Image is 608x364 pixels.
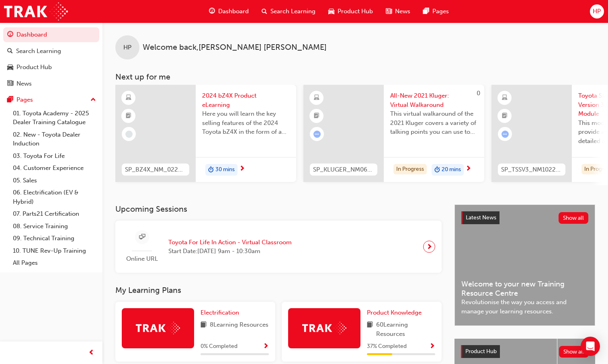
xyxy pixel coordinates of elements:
[314,111,319,121] span: booktick-icon
[255,3,322,20] a: search-iconSearch Learning
[115,85,296,182] a: SP_BZ4X_NM_0224_EL012024 bZ4X Product eLearningHere you will learn the key selling features of th...
[465,166,471,173] span: next-icon
[302,322,346,334] img: Trak
[429,342,435,352] button: Show Progress
[16,95,33,104] div: Pages
[367,320,373,338] span: book-icon
[590,4,604,18] button: HP
[367,342,407,351] span: 37 % Completed
[115,204,442,214] h3: Upcoming Sessions
[461,345,589,358] a: Product HubShow all
[125,131,133,138] span: learningRecordVerb_NONE-icon
[426,241,432,252] span: next-icon
[379,3,417,20] a: news-iconNews
[10,232,99,245] a: 09. Technical Training
[10,245,99,257] a: 10. TUNE Rev-Up Training
[88,348,94,358] span: prev-icon
[270,7,315,16] span: Search Learning
[263,343,269,350] span: Show Progress
[3,26,99,92] button: DashboardSearch LearningProduct HubNews
[122,227,435,267] a: Online URLToyota For Life In Action - Virtual ClassroomStart Date:[DATE] 9am - 10:30am
[10,174,99,187] a: 05. Sales
[465,348,497,355] span: Product Hub
[202,109,290,137] span: Here you will learn the key selling features of the 2024 Toyota bZ4X in the form of a virtual 6-p...
[16,63,52,72] div: Product Hub
[90,95,96,105] span: up-icon
[10,162,99,174] a: 04. Customer Experience
[126,111,131,121] span: booktick-icon
[3,27,99,42] a: Dashboard
[7,48,13,55] span: search-icon
[201,309,239,316] span: Electrification
[328,6,334,16] span: car-icon
[376,320,435,338] span: 60 Learning Resources
[466,214,496,221] span: Latest News
[201,320,207,330] span: book-icon
[203,3,255,20] a: guage-iconDashboard
[461,298,588,316] span: Revolutionise the way you access and manage your learning resources.
[395,7,410,16] span: News
[239,166,245,173] span: next-icon
[263,342,269,352] button: Show Progress
[477,90,480,97] span: 0
[122,254,162,264] span: Online URL
[139,232,145,242] span: sessionType_ONLINE_URL-icon
[3,44,99,59] a: Search Learning
[125,165,186,174] span: SP_BZ4X_NM_0224_EL01
[593,7,601,16] span: HP
[201,342,237,351] span: 0 % Completed
[168,238,292,247] span: Toyota For Life In Action - Virtual Classroom
[367,308,425,317] a: Product Knowledge
[502,131,509,138] span: learningRecordVerb_ATTEMPT-icon
[559,212,589,224] button: Show all
[7,80,13,88] span: news-icon
[386,6,392,16] span: news-icon
[314,93,319,103] span: learningResourceType_ELEARNING-icon
[115,286,442,295] h3: My Learning Plans
[126,93,131,103] span: learningResourceType_ELEARNING-icon
[215,165,235,174] span: 30 mins
[10,107,99,129] a: 01. Toyota Academy - 2025 Dealer Training Catalogue
[390,91,478,109] span: All-New 2021 Kluger: Virtual Walkaround
[434,165,440,175] span: duration-icon
[461,211,588,224] a: Latest NewsShow all
[313,131,321,138] span: learningRecordVerb_ATTEMPT-icon
[313,165,374,174] span: SP_KLUGER_NM0621_EL02
[4,2,68,20] img: Trak
[432,7,449,16] span: Pages
[10,257,99,269] a: All Pages
[502,93,508,103] span: learningResourceType_ELEARNING-icon
[7,64,13,71] span: car-icon
[3,76,99,91] a: News
[303,85,484,182] a: 0SP_KLUGER_NM0621_EL02All-New 2021 Kluger: Virtual WalkaroundThis virtual walkaround of the 2021 ...
[390,109,478,137] span: This virtual walkaround of the 2021 Kluger covers a variety of talking points you can use to show...
[7,31,13,39] span: guage-icon
[10,220,99,233] a: 08. Service Training
[429,343,435,350] span: Show Progress
[208,165,214,175] span: duration-icon
[7,96,13,104] span: pages-icon
[16,47,61,56] div: Search Learning
[201,308,242,317] a: Electrification
[16,79,32,88] div: News
[367,309,422,316] span: Product Knowledge
[442,165,461,174] span: 20 mins
[502,111,508,121] span: booktick-icon
[338,7,373,16] span: Product Hub
[559,346,589,358] button: Show all
[3,60,99,75] a: Product Hub
[10,208,99,220] a: 07. Parts21 Certification
[102,72,608,82] h3: Next up for me
[143,43,327,52] span: Welcome back , [PERSON_NAME] [PERSON_NAME]
[262,6,267,16] span: search-icon
[123,43,131,52] span: HP
[423,6,429,16] span: pages-icon
[322,3,379,20] a: car-iconProduct Hub
[136,322,180,334] img: Trak
[209,6,215,16] span: guage-icon
[202,91,290,109] span: 2024 bZ4X Product eLearning
[10,129,99,150] a: 02. New - Toyota Dealer Induction
[168,247,292,256] span: Start Date: [DATE] 9am - 10:30am
[3,92,99,107] button: Pages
